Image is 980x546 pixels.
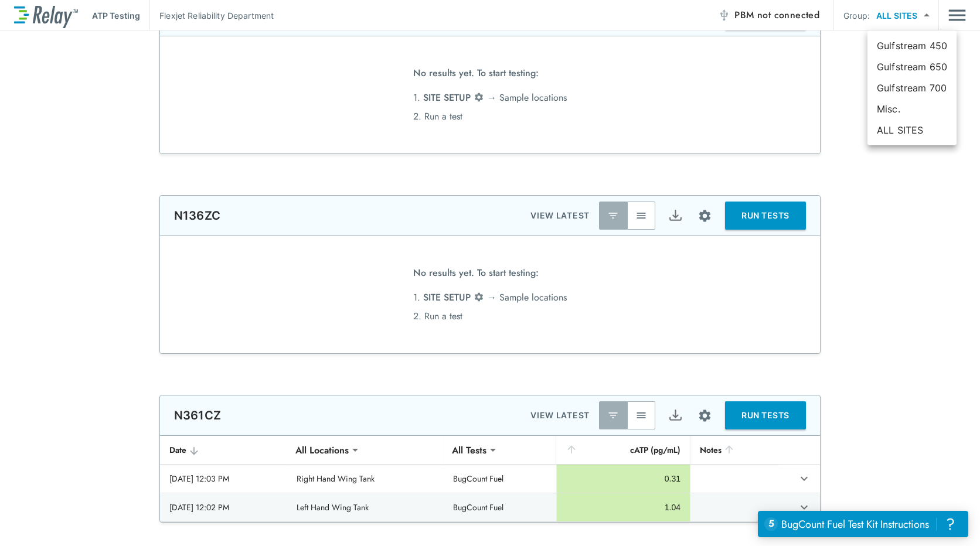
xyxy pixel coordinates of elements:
[867,56,957,77] li: Gulfstream 650
[867,98,957,120] li: Misc.
[867,120,957,141] li: ALL SITES
[867,35,957,56] li: Gulfstream 450
[867,77,957,98] li: Gulfstream 700
[758,511,968,537] iframe: Resource center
